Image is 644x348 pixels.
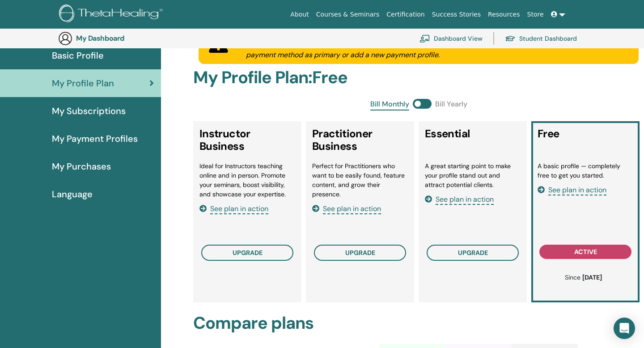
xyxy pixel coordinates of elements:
span: Bill Yearly [435,99,467,110]
p: Since [542,273,624,282]
span: See plan in action [210,204,268,214]
div: Open Intercom Messenger [614,318,635,339]
h3: My Dashboard [76,34,165,42]
a: About [287,6,312,23]
a: Dashboard View [419,29,483,48]
span: Basic Profile [52,49,104,62]
span: active [574,248,597,256]
span: See plan in action [548,185,606,195]
span: Language [52,187,93,201]
h2: My Profile Plan : Free [193,68,644,88]
img: logo.png [59,4,166,25]
span: My Profile Plan [52,76,114,90]
a: Store [524,6,547,23]
a: Courses & Seminars [313,6,383,23]
button: upgrade [427,245,519,261]
img: graduation-cap.svg [505,35,516,42]
a: Student Dashboard [505,29,577,48]
b: [DATE] [582,273,602,281]
span: upgrade [233,249,263,257]
button: upgrade [314,245,406,261]
span: upgrade [345,249,375,257]
a: See plan in action [199,204,268,213]
a: Success Stories [428,6,484,23]
span: My Payment Profiles [52,132,138,145]
img: generic-user-icon.jpg [58,31,72,46]
li: A great starting point to make your profile stand out and attract potential clients. [425,161,521,190]
h2: Compare plans [193,313,644,334]
button: upgrade [201,245,293,261]
a: Resources [484,6,524,23]
span: Bill Monthly [370,99,409,110]
img: chalkboard-teacher.svg [419,34,430,42]
span: My Purchases [52,160,111,173]
span: See plan in action [323,204,381,214]
li: Ideal for Instructors teaching online and in person. Promote your seminars, boost visibility, and... [199,161,295,199]
a: See plan in action [425,195,494,204]
span: upgrade [458,249,488,257]
span: My Subscriptions [52,104,126,118]
a: See plan in action [312,204,381,213]
a: See plan in action [538,185,606,195]
button: active [539,245,631,259]
span: See plan in action [436,195,494,205]
li: Perfect for Practitioners who want to be easily found, feature content, and grow their presence. [312,161,408,199]
li: A basic profile — completely free to get you started. [538,161,633,180]
a: Certification [383,6,428,23]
